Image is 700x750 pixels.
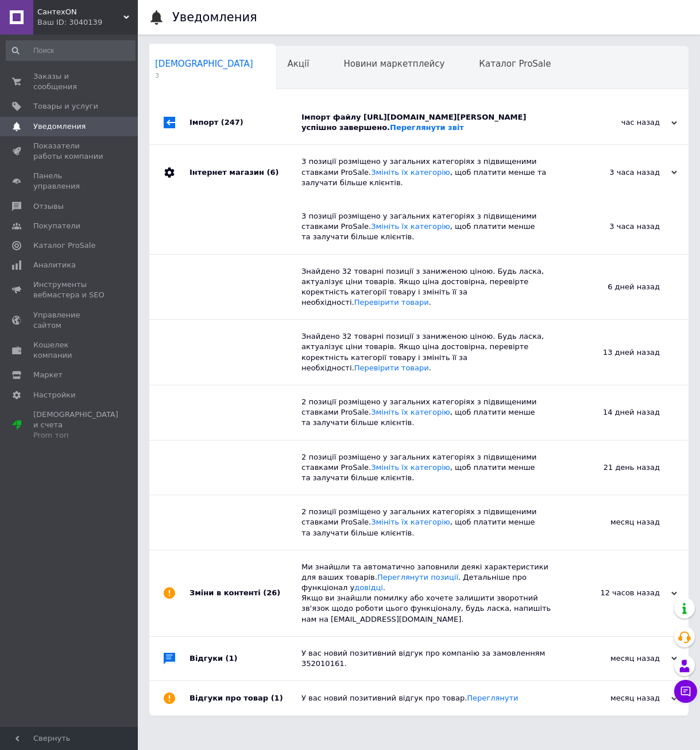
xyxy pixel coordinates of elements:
[33,101,98,112] span: Товары и услуги
[545,495,689,550] div: месяц назад
[288,59,310,69] span: Акції
[301,266,545,308] div: Знайдено 32 товарні позиції з заниженою ціною. Будь ласка, актуалізує ціни товарів. Якщо ціна дос...
[301,397,545,428] div: 2 позиції розміщено у загальних категоріях з підвищеними ставками ProSale. , щоб платити менше та...
[37,7,123,17] span: СантехON
[371,222,450,231] a: Змініть їх категорію
[479,59,551,69] span: Каталог ProSale
[33,240,95,251] span: Каталог ProSale
[467,694,518,702] a: Переглянути
[33,171,106,192] span: Панель управления
[562,693,677,703] div: месяц назад
[562,167,677,178] div: 3 часа назад
[343,59,444,69] span: Новини маркетплейсу
[266,168,279,177] span: (6)
[371,168,450,177] a: Змініть їх категорію
[189,101,301,144] div: Імпорт
[33,260,76,270] span: Аналитика
[6,40,136,61] input: Поиск
[545,200,689,254] div: 3 часа назад
[172,10,257,24] h1: Уведомления
[354,298,429,307] a: Перевірити товари
[545,255,689,320] div: 6 дней назад
[371,463,450,472] a: Змініть їх категорію
[301,693,562,703] div: У вас новий позитивний відгук про товар.
[301,331,545,373] div: Знайдено 32 товарні позиції з заниженою ціною. Будь ласка, актуалізує ціни товарів. Якщо ціна дос...
[189,145,301,200] div: Інтернет магазин
[189,637,301,680] div: Відгуки
[189,681,301,715] div: Відгуки про товар
[301,562,562,625] div: Ми знайшли та автоматично заповнили деякі характеристики для ваших товарів. . Детальніше про функ...
[271,694,283,702] span: (1)
[674,680,697,703] button: Чат с покупателем
[545,385,689,440] div: 14 дней назад
[155,59,253,69] span: [DEMOGRAPHIC_DATA]
[301,112,562,133] div: Імпорт файлу [URL][DOMAIN_NAME][PERSON_NAME] успішно завершено.
[301,211,545,243] div: 3 позиції розміщено у загальних категоріях з підвищеними ставками ProSale. , щоб платити менше та...
[33,121,86,132] span: Уведомления
[37,17,138,28] div: Ваш ID: 3040139
[545,441,689,495] div: 21 день назад
[33,410,118,441] span: [DEMOGRAPHIC_DATA] и счета
[301,452,545,484] div: 2 позиції розміщено у загальних категоріях з підвищеними ставками ProSale. , щоб платити менше та...
[371,408,450,416] a: Змініть їх категорію
[33,221,80,231] span: Покупатели
[263,588,280,597] span: (26)
[562,117,677,128] div: час назад
[301,507,545,538] div: 2 позиції розміщено у загальних категоріях з підвищеними ставками ProSale. , щоб платити менше та...
[221,118,243,127] span: (247)
[33,340,106,361] span: Кошелек компании
[33,280,106,300] span: Инструменты вебмастера и SEO
[33,430,118,441] div: Prom топ
[226,654,238,663] span: (1)
[371,518,450,526] a: Змініть їх категорію
[33,370,63,380] span: Маркет
[33,141,106,162] span: Показатели работы компании
[33,201,64,212] span: Отзывы
[354,583,383,592] a: довідці
[390,123,464,132] a: Переглянути звіт
[545,320,689,385] div: 13 дней назад
[377,573,458,581] a: Переглянути позиції
[562,588,677,598] div: 12 часов назад
[301,156,562,188] div: 3 позиції розміщено у загальних категоріях з підвищеними ставками ProSale. , щоб платити менше та...
[33,390,75,400] span: Настройки
[354,363,429,372] a: Перевірити товари
[33,310,106,331] span: Управление сайтом
[189,550,301,636] div: Зміни в контенті
[33,71,106,92] span: Заказы и сообщения
[562,653,677,664] div: месяц назад
[155,71,253,80] span: 3
[301,648,562,669] div: У вас новий позитивний відгук про компанію за замовленням 352010161.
